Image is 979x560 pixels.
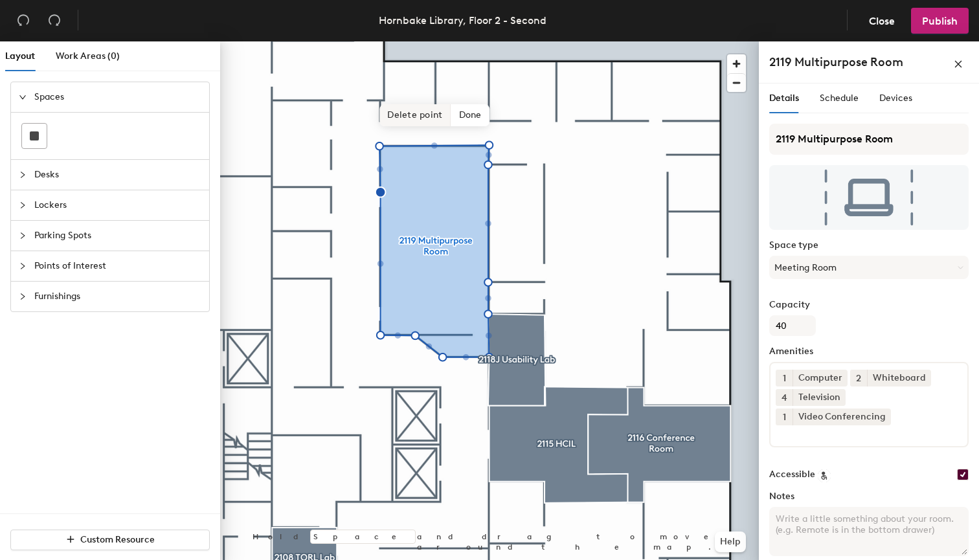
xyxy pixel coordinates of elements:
button: 1 [776,409,793,425]
div: Whiteboard [867,370,931,386]
span: collapsed [19,201,27,209]
span: Furnishings [34,282,201,311]
span: 1 [783,372,786,385]
span: 4 [782,391,787,405]
span: expanded [19,93,27,101]
span: undo [17,14,30,27]
label: Amenities [769,346,969,357]
span: collapsed [19,232,27,240]
label: Notes [769,491,969,502]
span: Custom Resource [80,534,155,545]
button: 4 [776,389,793,406]
button: 1 [776,370,793,386]
button: Redo (⌘ + ⇧ + Z) [41,8,67,34]
button: Close [858,8,906,34]
span: Details [769,93,799,104]
button: Publish [911,8,969,34]
img: The space named 2119 Multipurpose Room [769,165,969,230]
button: Custom Resource [10,530,210,550]
label: Space type [769,240,969,251]
button: Help [715,532,746,552]
div: Computer [793,370,848,386]
span: Devices [879,93,912,104]
div: Video Conferencing [793,409,891,425]
span: collapsed [19,171,27,179]
div: Television [793,389,846,406]
span: close [954,60,963,69]
span: Layout [5,50,35,62]
span: Done [451,104,489,126]
span: Points of Interest [34,251,201,281]
button: Meeting Room [769,256,969,279]
span: 1 [783,410,786,424]
h4: 2119 Multipurpose Room [769,54,903,71]
span: Schedule [820,93,859,104]
button: Undo (⌘ + Z) [10,8,36,34]
span: Publish [922,15,958,27]
span: Delete point [379,104,451,126]
span: Parking Spots [34,221,201,251]
span: Close [869,15,895,27]
span: Work Areas (0) [56,50,120,62]
div: Hornbake Library, Floor 2 - Second [379,12,546,28]
span: Desks [34,160,201,190]
span: Spaces [34,82,201,112]
button: 2 [850,370,867,386]
span: collapsed [19,262,27,270]
span: collapsed [19,293,27,300]
label: Accessible [769,469,815,480]
span: 2 [856,372,861,385]
span: Lockers [34,190,201,220]
label: Capacity [769,300,969,310]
